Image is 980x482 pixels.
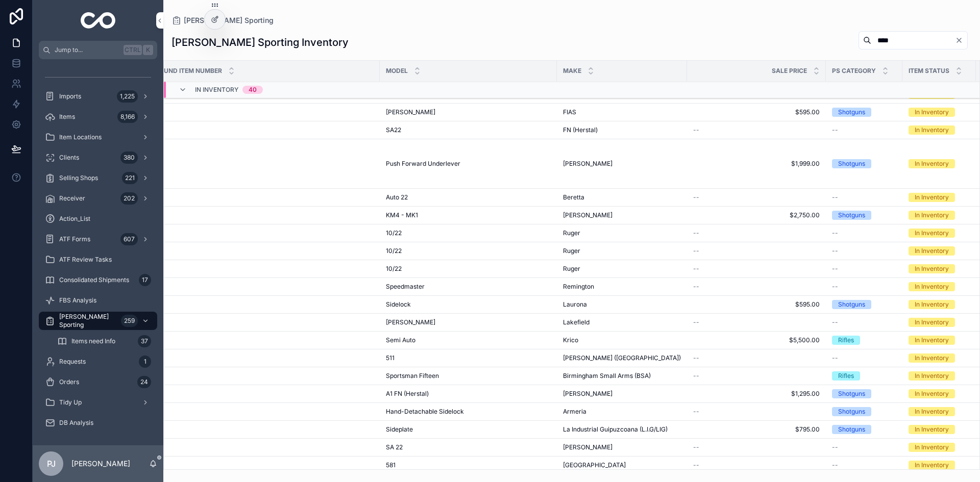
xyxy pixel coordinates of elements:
[838,300,865,309] div: Shotguns
[693,283,820,291] a: --
[386,229,402,237] span: 10/22
[838,371,854,380] div: Rifles
[386,126,401,134] span: SA22
[915,318,949,327] div: In Inventory
[39,250,157,269] a: ATF Review Tasks
[915,159,949,168] div: In Inventory
[693,408,699,416] span: --
[563,108,681,116] a: FIAS
[39,148,157,167] a: Clients380
[386,283,425,291] span: Speedmaster
[59,235,90,243] span: ATF Forms
[832,283,896,291] a: --
[955,36,967,44] button: Clear
[693,300,820,309] a: $595.00
[915,353,949,363] div: In Inventory
[693,126,820,134] a: --
[386,300,411,309] span: Sidelock
[386,408,551,416] a: Hand-Detachable Sidelock
[386,160,551,168] a: Push Forward Underlever
[386,67,408,75] span: Model
[386,372,439,380] span: Sportsman Fifteen
[51,332,157,350] a: Items need Info37
[39,189,157,208] a: Receiver202
[832,336,896,345] a: Rifles
[915,125,949,135] div: In Inventory
[563,390,612,398] span: [PERSON_NAME]
[832,461,896,469] a: --
[832,443,896,451] a: --
[909,229,970,238] a: In Inventory
[693,160,820,168] span: $1,999.00
[832,461,838,469] span: --
[59,358,86,366] span: Requests
[832,193,896,201] a: --
[693,108,820,116] span: $595.00
[39,291,157,310] a: FBS Analysis
[832,371,896,380] a: Rifles
[832,354,838,362] span: --
[563,247,681,255] a: Ruger
[39,271,157,289] a: Consolidated Shipments17
[693,193,699,201] span: --
[915,193,949,202] div: In Inventory
[915,264,949,273] div: In Inventory
[693,318,699,326] span: --
[909,389,970,398] a: In Inventory
[386,265,402,273] span: 10/22
[832,126,838,134] span: --
[386,354,395,362] span: 511
[915,246,949,256] div: In Inventory
[832,318,838,326] span: --
[47,458,56,470] span: PJ
[693,461,699,469] span: --
[138,335,151,347] div: 37
[171,15,274,26] a: [PERSON_NAME] Sporting
[386,425,413,434] span: Sideplate
[915,336,949,345] div: In Inventory
[693,265,699,273] span: --
[386,461,551,469] a: 581
[386,354,551,362] a: 511
[909,318,970,327] a: In Inventory
[693,336,820,344] a: $5,500.00
[563,126,598,134] span: FN (Herstal)
[386,336,551,344] a: Semi Auto
[909,461,970,470] a: In Inventory
[838,407,865,416] div: Shotguns
[909,125,970,135] a: In Inventory
[39,414,157,432] a: DB Analysis
[59,113,75,121] span: Items
[693,461,820,469] a: --
[832,193,838,201] span: --
[59,313,117,329] span: [PERSON_NAME] Sporting
[249,86,257,94] div: 40
[386,372,551,380] a: Sportsman Fifteen
[909,407,970,416] a: In Inventory
[909,353,970,363] a: In Inventory
[563,318,681,326] a: Lakefield
[386,408,464,416] span: Hand-Detachable Sidelock
[915,389,949,398] div: In Inventory
[39,169,157,187] a: Selling Shops221
[832,407,896,416] a: Shotguns
[563,408,586,416] span: Armeria
[386,126,551,134] a: SA22
[59,256,112,264] span: ATF Review Tasks
[909,108,970,117] a: In Inventory
[563,336,578,344] span: Krico
[386,318,551,326] a: [PERSON_NAME]
[563,336,681,344] a: Krico
[693,229,820,237] a: --
[39,210,157,228] a: Action_List
[832,300,896,309] a: Shotguns
[693,443,699,451] span: --
[59,215,90,223] span: Action_List
[386,390,429,398] span: A1 FN (Herstal)
[693,354,699,362] span: --
[693,408,820,416] a: --
[386,193,551,201] a: Auto 22
[838,336,854,345] div: Rifles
